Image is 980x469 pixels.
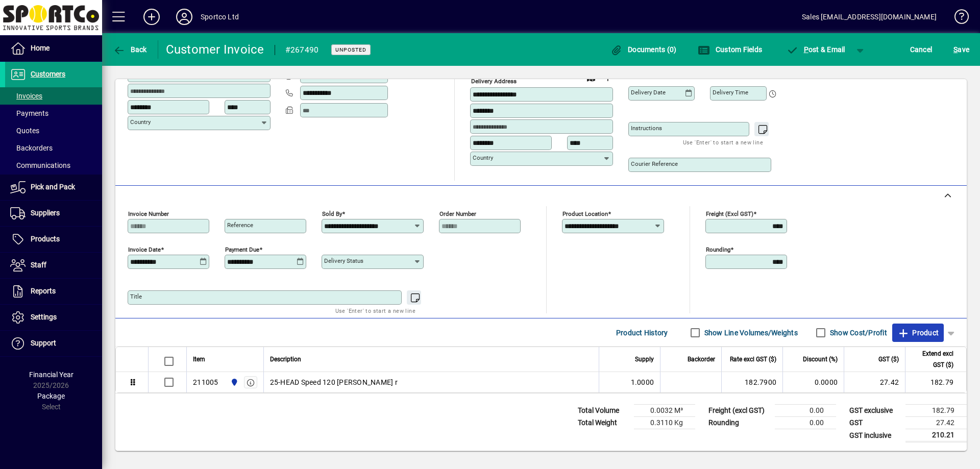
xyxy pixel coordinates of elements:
div: #267490 [285,42,319,58]
a: Products [5,227,102,252]
span: Rate excl GST ($) [730,354,776,365]
span: Pick and Pack [31,183,75,191]
span: Products [31,235,60,243]
td: 182.79 [905,405,967,417]
div: Sportco Ltd [201,9,239,25]
button: Product [892,324,944,342]
span: Custom Fields [698,45,762,54]
span: Invoices [10,92,42,100]
a: Pick and Pack [5,175,102,200]
mat-hint: Use 'Enter' to start a new line [683,136,763,148]
span: Cancel [910,41,933,58]
mat-label: Payment due [225,246,259,253]
td: GST exclusive [844,405,905,417]
td: 182.79 [905,372,966,392]
td: Rounding [703,417,775,429]
td: 0.0000 [782,372,844,392]
span: Quotes [10,127,39,135]
a: Staff [5,253,102,278]
div: 211005 [193,377,218,387]
span: Settings [31,313,57,321]
span: Documents (0) [610,45,677,54]
label: Show Cost/Profit [828,328,887,338]
button: Add [135,8,168,26]
a: Payments [5,105,102,122]
td: Total Weight [573,417,634,429]
mat-label: Order number [439,210,476,217]
span: Backorder [688,354,715,365]
a: Quotes [5,122,102,139]
td: Total Volume [573,405,634,417]
a: Support [5,331,102,356]
mat-label: Sold by [322,210,342,217]
mat-label: Title [130,293,142,300]
span: P [804,45,808,54]
button: Choose address [599,70,616,86]
mat-label: Delivery status [324,257,363,264]
app-page-header-button: Back [102,40,158,59]
span: Financial Year [29,371,73,379]
span: Package [37,392,65,400]
a: Reports [5,279,102,304]
button: Custom Fields [695,40,765,59]
a: Settings [5,305,102,330]
button: Back [110,40,150,59]
span: Staff [31,261,46,269]
mat-label: Delivery date [631,89,666,96]
td: 0.0032 M³ [634,405,695,417]
a: Communications [5,157,102,174]
span: Support [31,339,56,347]
td: GST inclusive [844,429,905,442]
a: View on map [583,69,599,86]
span: ave [953,41,969,58]
span: S [953,45,958,54]
span: Backorders [10,144,53,152]
a: Backorders [5,139,102,157]
td: 27.42 [905,417,967,429]
span: Product [897,325,939,341]
a: Home [5,36,102,61]
div: 182.7900 [728,377,776,387]
td: 0.3110 Kg [634,417,695,429]
span: Back [113,45,147,54]
td: 0.00 [775,405,836,417]
mat-label: Country [473,154,493,161]
button: Product History [612,324,672,342]
mat-label: Invoice date [128,246,161,253]
span: Reports [31,287,56,295]
label: Show Line Volumes/Weights [702,328,798,338]
span: Description [270,354,301,365]
button: Profile [168,8,201,26]
button: Save [951,40,972,59]
span: Unposted [335,46,366,53]
span: 25-HEAD Speed 120 [PERSON_NAME] r [270,377,398,387]
span: Discount (%) [803,354,838,365]
span: Customers [31,70,65,78]
mat-label: Invoice number [128,210,169,217]
mat-label: Rounding [706,246,730,253]
span: Product History [616,325,668,341]
td: 0.00 [775,417,836,429]
mat-hint: Use 'Enter' to start a new line [335,305,415,316]
span: Suppliers [31,209,60,217]
div: Customer Invoice [166,41,264,58]
button: Post & Email [781,40,850,59]
span: Home [31,44,50,52]
span: Item [193,354,205,365]
span: ost & Email [786,45,845,54]
td: 27.42 [844,372,905,392]
td: 210.21 [905,429,967,442]
a: Suppliers [5,201,102,226]
span: Communications [10,161,70,169]
span: Payments [10,109,48,117]
mat-label: Reference [227,221,253,229]
mat-label: Product location [562,210,608,217]
span: Sportco Ltd Warehouse [228,377,239,388]
span: 1.0000 [631,377,654,387]
mat-label: Delivery time [713,89,748,96]
button: Cancel [908,40,935,59]
span: Supply [635,354,654,365]
mat-label: Freight (excl GST) [706,210,753,217]
span: Extend excl GST ($) [912,348,953,371]
td: Freight (excl GST) [703,405,775,417]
